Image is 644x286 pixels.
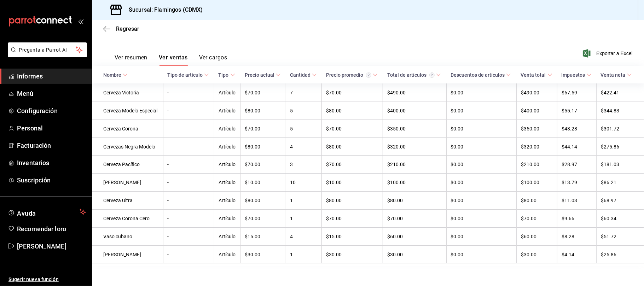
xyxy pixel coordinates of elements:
[159,54,188,61] font: Ver ventas
[245,216,260,222] font: $70.00
[103,216,150,222] font: Cerveza Corona Cero
[17,159,49,167] font: Inventarios
[387,144,406,150] font: $320.00
[451,198,464,204] font: $0.00
[219,234,236,240] font: Artículo
[521,234,536,240] font: $60.00
[562,108,577,113] font: $55.17
[366,72,371,78] svg: Precio promedio = Total artículos / cantidad
[245,198,260,204] font: $80.00
[219,198,236,204] font: Artículo
[245,90,260,95] font: $70.00
[103,72,128,78] span: Nombre
[168,252,169,257] font: -
[562,144,577,150] font: $44.14
[290,162,293,168] font: 3
[290,144,293,150] font: 4
[290,90,293,95] font: 7
[168,90,169,95] font: -
[562,162,577,168] font: $28.97
[167,72,203,78] font: Tipo de artículo
[429,72,435,78] svg: El total de artículos considera cambios de precios en los artículos así como costos adicionales p...
[17,90,34,97] font: Menú
[17,72,43,80] font: Informes
[290,72,311,78] font: Cantidad
[601,72,626,78] font: Venta neta
[219,90,236,95] font: Artículo
[17,142,51,149] font: Facturación
[219,72,235,78] span: Tipo
[168,180,169,186] font: -
[601,108,619,113] font: $344.83
[451,72,505,78] font: Descuentos de artículos
[219,126,236,132] font: Artículo
[103,126,138,132] font: Cerveza Corona
[521,180,539,186] font: $100.00
[326,180,342,186] font: $10.00
[19,47,67,53] font: Pregunta a Parrot AI
[219,108,236,113] font: Artículo
[451,162,464,168] font: $0.00
[245,144,260,150] font: $80.00
[601,162,619,168] font: $181.03
[562,72,585,78] font: Impuestos
[326,126,342,132] font: $70.00
[290,72,317,78] span: Cantidad
[521,144,539,150] font: $320.00
[245,234,260,240] font: $15.00
[601,198,616,204] font: $68.97
[387,72,441,78] span: Total de artículos
[451,72,511,78] span: Descuentos de artículos
[103,198,133,204] font: Cerveza Ultra
[219,144,236,150] font: Artículo
[562,90,577,95] font: $67.59
[290,180,296,186] font: 10
[219,252,236,257] font: Artículo
[245,162,260,168] font: $70.00
[562,234,574,240] font: $8.28
[451,126,464,132] font: $0.00
[103,108,157,113] font: Cerveza Modelo Especial
[387,162,406,168] font: $210.00
[290,108,293,113] font: 5
[326,90,342,95] font: $70.00
[521,198,536,204] font: $80.00
[521,108,539,113] font: $400.00
[451,144,464,150] font: $0.00
[129,6,203,13] font: Sucursal: Flamingos (CDMX)
[168,144,169,150] font: -
[326,72,378,78] span: Precio promedio
[219,72,229,78] font: Tipo
[562,252,574,257] font: $4.14
[387,252,403,257] font: $30.00
[326,72,363,78] font: Precio promedio
[245,180,260,186] font: $10.00
[521,216,536,222] font: $70.00
[326,252,342,257] font: $30.00
[219,180,236,186] font: Artículo
[245,72,274,78] font: Precio actual
[290,198,293,204] font: 1
[245,108,260,113] font: $80.00
[219,162,236,168] font: Artículo
[8,276,59,282] font: Sugerir nueva función
[17,243,66,250] font: [PERSON_NAME]
[584,49,633,58] button: Exportar a Excel
[521,162,539,168] font: $210.00
[115,54,147,61] font: Ver resumen
[387,180,406,186] font: $100.00
[17,210,36,217] font: Ayuda
[601,234,616,240] font: $51.72
[601,180,616,186] font: $86.21
[168,234,169,240] font: -
[451,90,464,95] font: $0.00
[451,180,464,186] font: $0.00
[326,144,342,150] font: $80.00
[601,90,619,95] font: $422.41
[115,54,227,66] div: pestañas de navegación
[17,107,58,115] font: Configuración
[326,108,342,113] font: $80.00
[168,162,169,168] font: -
[290,234,293,240] font: 4
[17,225,66,233] font: Recomendar loro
